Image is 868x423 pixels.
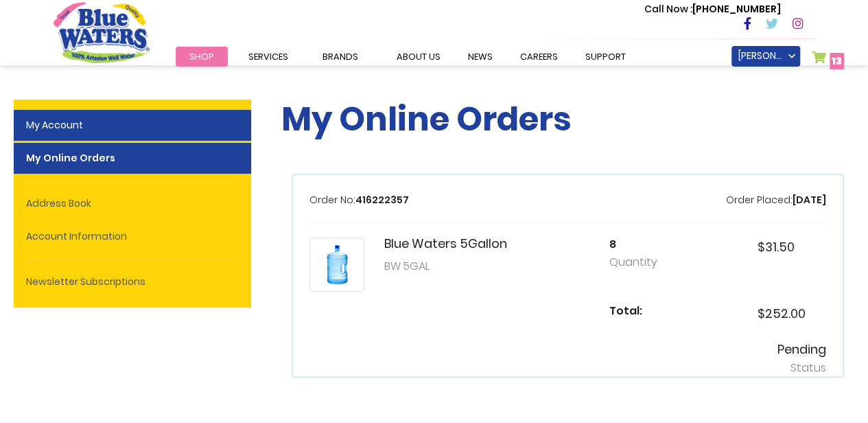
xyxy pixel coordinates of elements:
[14,188,251,219] a: Address Book
[309,342,826,357] h5: Pending
[454,47,506,67] a: News
[726,193,793,207] span: Order Placed:
[731,46,800,67] a: [PERSON_NAME]
[281,96,572,142] span: My Online Orders
[14,110,251,141] a: My Account
[54,2,150,62] a: store logo
[189,50,214,63] span: Shop
[384,258,507,275] p: BW 5GAL
[572,47,640,67] a: support
[726,193,826,207] p: [DATE]
[384,238,507,250] h5: Blue Waters 5Gallon
[832,54,842,68] span: 13
[609,238,678,251] h5: 8
[644,2,781,16] p: [PHONE_NUMBER]
[14,143,251,174] strong: My Online Orders
[322,50,358,63] span: Brands
[309,360,826,376] p: Status
[309,193,409,207] p: 416222357
[309,193,355,207] span: Order No:
[644,2,692,16] span: Call Now :
[609,304,678,317] h5: Total:
[383,47,454,67] a: about us
[758,305,806,322] span: $252.00
[248,50,288,63] span: Services
[14,221,251,252] a: Account Information
[14,266,251,297] a: Newsletter Subscriptions
[609,254,678,271] p: Quantity
[506,47,572,67] a: careers
[812,51,845,71] a: 13
[758,238,795,255] span: $31.50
